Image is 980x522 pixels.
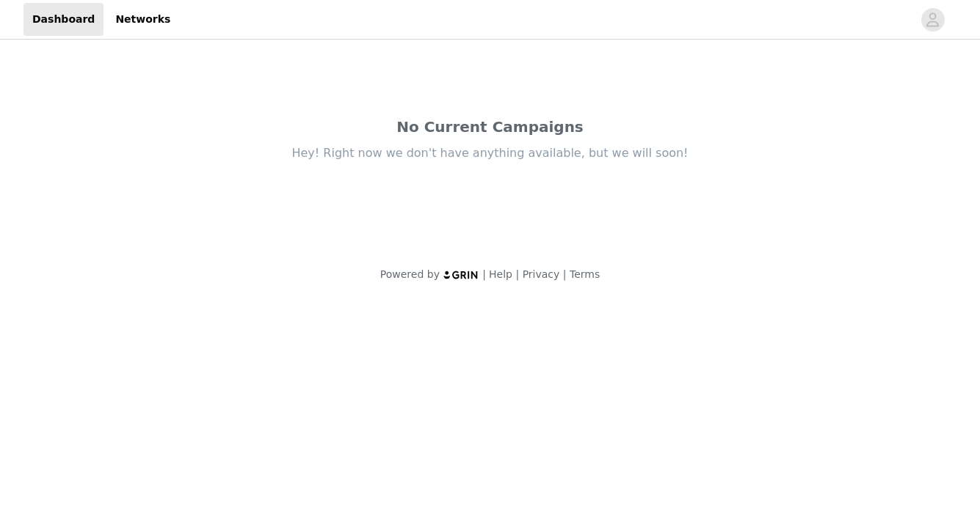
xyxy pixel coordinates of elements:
[570,268,600,280] a: Terms
[926,8,940,32] div: avatar
[489,268,512,280] a: Help
[563,268,567,280] span: |
[515,268,519,280] span: |
[182,116,799,138] div: No Current Campaigns
[482,268,486,280] span: |
[380,268,440,280] span: Powered by
[443,270,479,279] img: logo
[182,145,799,161] div: Hey! Right now we don't have anything available, but we will soon!
[106,3,179,36] a: Networks
[23,3,104,36] a: Dashboard
[523,268,560,280] a: Privacy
